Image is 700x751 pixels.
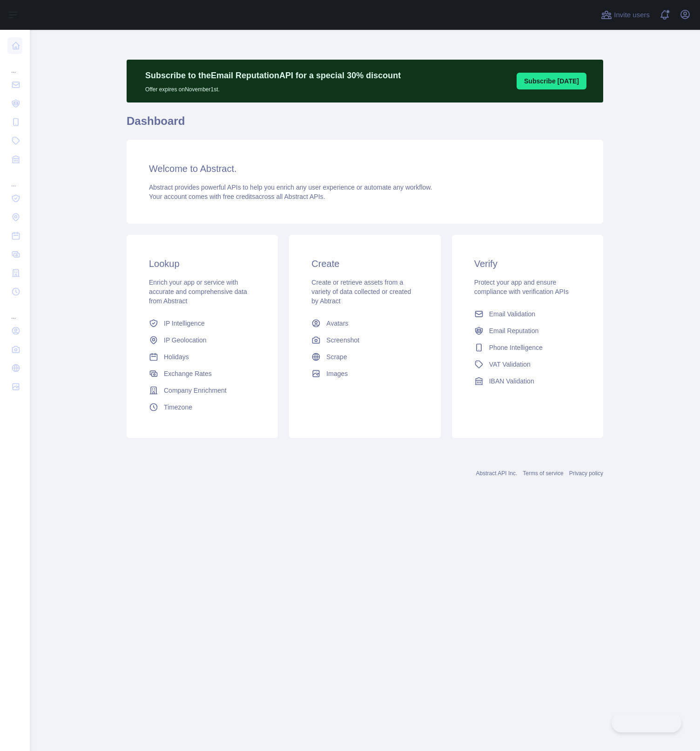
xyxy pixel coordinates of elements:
div: ... [7,56,22,75]
a: Exchange Rates [145,365,259,382]
p: Subscribe to the Email Reputation API for a special 30 % discount [145,69,401,82]
a: Phone Intelligence [471,339,585,356]
a: IP Intelligence [145,315,259,332]
span: Email Reputation [489,326,539,335]
a: Avatars [308,315,422,332]
span: Timezone [164,403,192,412]
span: free credits [223,193,255,200]
a: Abstract API Inc. [476,470,518,477]
p: Offer expires on November 1st. [145,82,401,93]
span: Enrich your app or service with accurate and comprehensive data from Abstract [149,279,247,305]
a: Screenshot [308,332,422,348]
div: ... [7,302,22,321]
span: Avatars [326,319,348,328]
h3: Lookup [149,257,256,270]
a: Scrape [308,348,422,365]
a: VAT Validation [471,356,585,373]
a: Holidays [145,348,259,365]
span: Invite users [614,10,650,20]
a: Email Reputation [471,322,585,339]
button: Invite users [599,7,652,22]
span: IP Intelligence [164,319,205,328]
span: Protect your app and ensure compliance with verification APIs [474,279,569,295]
span: Images [326,369,348,378]
span: Company Enrichment [164,386,227,395]
a: Images [308,365,422,382]
span: IBAN Validation [489,376,534,386]
a: IP Geolocation [145,332,259,348]
iframe: Toggle Customer Support [612,713,681,732]
button: Subscribe [DATE] [517,73,586,89]
span: Abstract provides powerful APIs to help you enrich any user experience or automate any workflow. [149,184,432,191]
h1: Dashboard [127,114,603,136]
span: Scrape [326,352,347,362]
a: Company Enrichment [145,382,259,399]
a: Privacy policy [569,470,603,477]
div: ... [7,170,22,188]
h3: Verify [474,257,581,270]
span: Screenshot [326,335,359,345]
span: Create or retrieve assets from a variety of data collected or created by Abtract [311,279,411,305]
span: Email Validation [489,309,535,319]
a: Email Validation [471,306,585,322]
span: IP Geolocation [164,335,207,345]
span: VAT Validation [489,360,531,369]
h3: Welcome to Abstract. [149,162,581,175]
span: Exchange Rates [164,369,212,378]
a: IBAN Validation [471,373,585,389]
a: Terms of service [523,470,563,477]
span: Your account comes with across all Abstract APIs. [149,193,325,200]
span: Holidays [164,352,189,362]
span: Phone Intelligence [489,343,543,352]
h3: Create [311,257,418,270]
a: Timezone [145,399,259,416]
